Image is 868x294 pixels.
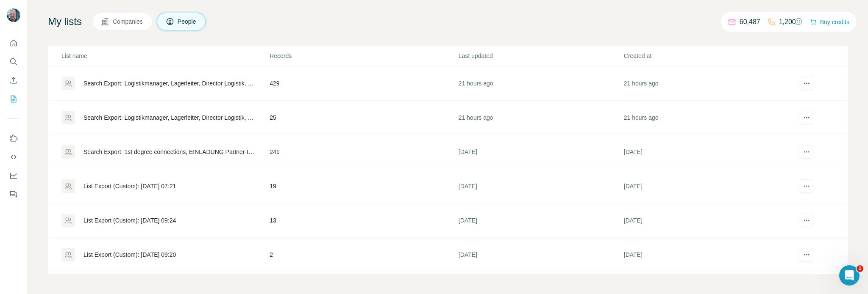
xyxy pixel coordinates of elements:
span: 1 [857,265,863,272]
td: 21 hours ago [623,66,789,101]
button: Feedback [7,187,20,202]
button: actions [800,111,813,124]
p: List name [61,52,269,60]
td: 21 hours ago [623,101,789,135]
td: [DATE] [623,238,789,272]
p: 60,487 [740,17,760,27]
td: 2 [269,238,458,272]
p: Last updated [459,52,623,60]
button: My lists [7,91,20,107]
div: Search Export: 1st degree connections, EINLADUNG Partner-Infoday 2025 - [DATE] 08:02 [83,148,255,156]
td: [DATE] [458,203,623,238]
button: actions [800,77,813,90]
td: [DATE] [623,169,789,203]
p: Created at [624,52,788,60]
button: actions [800,179,813,193]
td: [DATE] [623,203,789,238]
td: 21 hours ago [458,66,623,101]
button: Quick start [7,36,20,51]
h4: My lists [48,15,82,28]
span: Companies [113,17,144,26]
div: Search Export: Logistikmanager, Lagerleiter, Director Logistik, IT-Manager, IT Director, IT-[PERS... [83,113,255,122]
td: [DATE] [458,135,623,169]
div: List Export (Custom): [DATE] 07:21 [83,182,176,190]
td: 19 [269,169,458,203]
td: [DATE] [458,238,623,272]
iframe: Intercom live chat [839,265,860,286]
button: Search [7,54,20,69]
button: Enrich CSV [7,73,20,88]
p: Records [270,52,458,60]
td: 13 [269,203,458,238]
button: actions [800,214,813,227]
button: Share feedback [794,17,848,26]
button: Use Surfe API [7,149,20,165]
p: 1,200 [779,17,796,27]
div: List Export (Custom): [DATE] 09:24 [83,216,176,225]
td: [DATE] [458,169,623,203]
button: Dashboard [7,168,20,183]
button: actions [800,145,813,159]
td: 429 [269,66,458,101]
button: Use Surfe on LinkedIn [7,131,20,146]
td: 25 [269,101,458,135]
td: [DATE] [623,135,789,169]
div: List Export (Custom): [DATE] 09:20 [83,250,176,259]
button: Buy credits [810,16,849,28]
button: actions [800,248,813,261]
td: 21 hours ago [458,101,623,135]
span: People [178,17,197,26]
img: Avatar [7,8,20,22]
div: Search Export: Logistikmanager, Lagerleiter, Director Logistik, IT-Manager, IT Director, IT-[PERS... [83,79,255,88]
td: 241 [269,135,458,169]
